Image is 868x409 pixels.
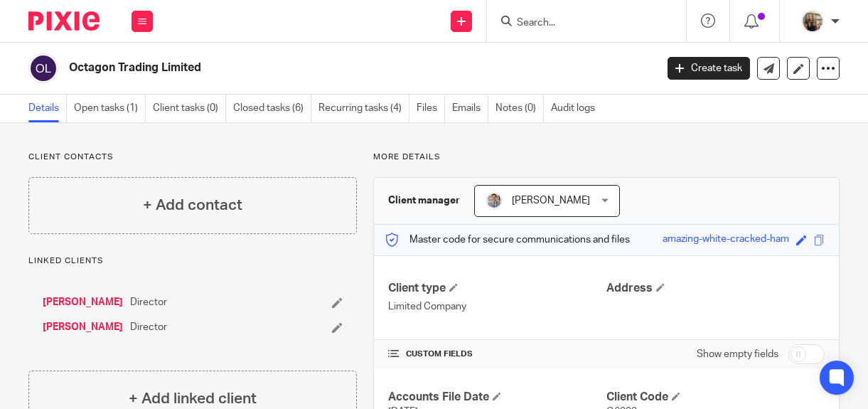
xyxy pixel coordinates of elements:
span: Director [130,320,167,334]
h4: + Add contact [143,194,242,216]
a: Details [28,95,67,122]
div: amazing-white-cracked-ham [663,232,789,248]
h2: Octagon Trading Limited [69,60,531,75]
a: Notes (0) [495,95,544,122]
h4: Address [606,281,825,296]
a: Audit logs [551,95,602,122]
span: Director [130,295,167,309]
p: Master code for secure communications and files [385,233,630,247]
a: Create task [668,57,750,80]
label: Show empty fields [697,347,778,361]
a: Recurring tasks (4) [318,95,409,122]
a: Files [417,95,445,122]
img: svg%3E [28,53,58,83]
h4: Client type [388,281,606,296]
a: Client tasks (0) [153,95,226,122]
img: pic.png [801,10,824,33]
input: Search [515,17,643,30]
a: [PERSON_NAME] [43,320,123,334]
a: Emails [452,95,488,122]
p: Linked clients [28,255,357,267]
span: [PERSON_NAME] [512,196,590,206]
h3: Client manager [388,193,460,208]
a: [PERSON_NAME] [43,295,123,309]
p: More details [373,152,840,163]
h4: Accounts File Date [388,390,606,405]
h4: Client Code [606,390,825,405]
h4: CUSTOM FIELDS [388,349,606,360]
a: Open tasks (1) [74,95,146,122]
img: Pixie [28,11,100,31]
p: Client contacts [28,152,357,163]
a: Closed tasks (6) [233,95,311,122]
p: Limited Company [388,299,606,314]
img: I%20like%20this%20one%20Deanoa.jpg [486,192,503,209]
